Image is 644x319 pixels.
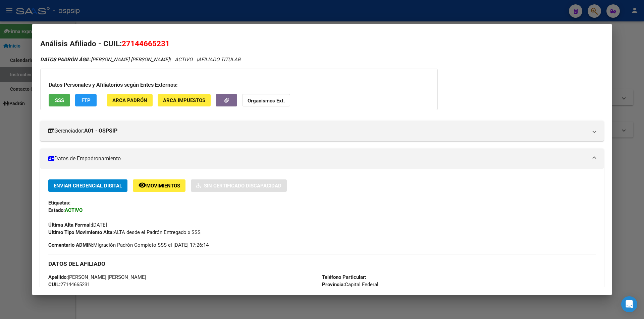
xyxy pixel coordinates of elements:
span: SSS [55,97,64,103]
div: Open Intercom Messenger [621,296,637,312]
h3: DATOS DEL AFILIADO [48,260,596,267]
h3: Datos Personales y Afiliatorios según Entes Externos: [49,81,429,89]
button: Movimientos [133,179,185,192]
button: FTP [75,94,97,106]
button: Sin Certificado Discapacidad [191,179,287,192]
strong: Teléfono Particular: [322,274,366,280]
button: ARCA Padrón [107,94,153,106]
strong: Estado: [48,207,65,213]
span: Capital Federal [322,282,378,288]
span: ARCA Padrón [112,97,147,103]
span: ARCA Impuestos [163,97,205,103]
span: 27144665231 [122,39,170,48]
strong: CUIL: [48,282,60,288]
strong: Provincia: [322,282,345,288]
h2: Análisis Afiliado - CUIL: [40,38,604,50]
span: Enviar Credencial Digital [54,183,122,189]
strong: Organismos Ext. [248,98,285,104]
span: Movimientos [146,183,180,189]
strong: Etiquetas: [48,200,70,206]
mat-panel-title: Datos de Empadronamiento [48,155,588,163]
span: Sin Certificado Discapacidad [204,183,281,189]
span: [PERSON_NAME] [PERSON_NAME] [40,57,169,63]
span: FTP [82,97,91,103]
span: 27144665231 [48,282,90,288]
strong: Última Alta Formal: [48,222,92,228]
mat-panel-title: Gerenciador: [48,127,588,135]
strong: A01 - OSPSIP [84,127,117,135]
span: Migración Padrón Completo SSS el [DATE] 17:26:14 [48,241,209,249]
mat-icon: remove_red_eye [138,181,146,189]
strong: DATOS PADRÓN ÁGIL: [40,57,91,63]
button: SSS [49,94,70,106]
button: ARCA Impuestos [158,94,211,106]
span: AFILIADO TITULAR [198,57,240,63]
strong: Apellido: [48,274,68,280]
button: Organismos Ext. [242,94,290,106]
strong: Ultimo Tipo Movimiento Alta: [48,229,114,235]
span: [PERSON_NAME] [PERSON_NAME] [48,274,146,280]
button: Enviar Credencial Digital [48,179,127,192]
strong: Comentario ADMIN: [48,242,93,248]
span: [DATE] [48,222,107,228]
mat-expansion-panel-header: Gerenciador:A01 - OSPSIP [40,121,604,141]
mat-expansion-panel-header: Datos de Empadronamiento [40,149,604,169]
span: ALTA desde el Padrón Entregado x SSS [48,229,201,235]
i: | ACTIVO | [40,57,240,63]
strong: ACTIVO [65,207,83,213]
